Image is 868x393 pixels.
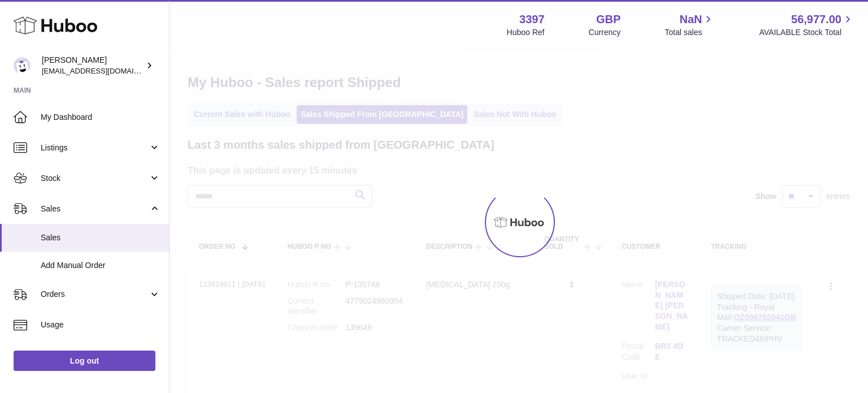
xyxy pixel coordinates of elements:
[41,260,160,271] span: Add Manual Order
[41,232,160,243] span: Sales
[589,27,621,38] div: Currency
[679,12,702,27] span: NaN
[14,57,31,74] img: sales@canchema.com
[41,112,160,123] span: My Dashboard
[759,27,854,38] span: AVAILABLE Stock Total
[596,12,620,27] strong: GBP
[42,55,144,76] div: [PERSON_NAME]
[759,12,854,38] a: 56,977.00 AVAILABLE Stock Total
[41,289,149,300] span: Orders
[519,12,545,27] strong: 3397
[507,27,545,38] div: Huboo Ref
[42,66,166,75] span: [EMAIL_ADDRESS][DOMAIN_NAME]
[41,319,160,330] span: Usage
[665,12,715,38] a: NaN Total sales
[791,12,841,27] span: 56,977.00
[665,27,715,38] span: Total sales
[14,351,155,371] a: Log out
[41,142,149,153] span: Listings
[41,204,149,214] span: Sales
[41,173,149,184] span: Stock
